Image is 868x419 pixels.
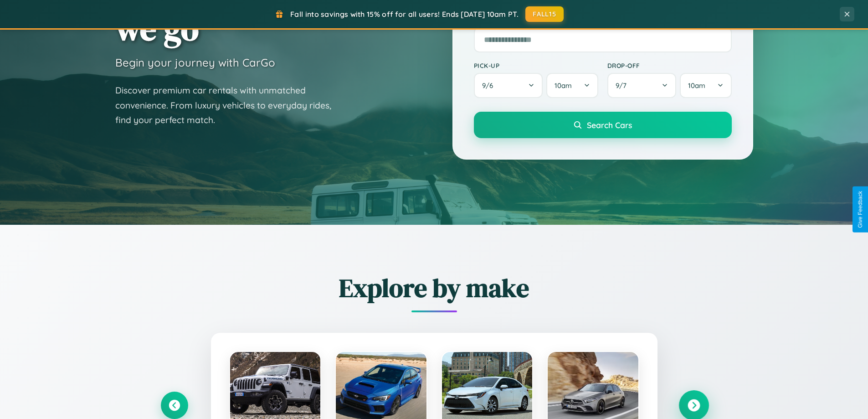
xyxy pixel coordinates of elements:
[857,191,863,228] div: Give Feedback
[482,81,498,90] span: 9 / 6
[115,83,343,128] p: Discover premium car rentals with unmatched convenience. From luxury vehicles to everyday rides, ...
[587,120,632,130] span: Search Cars
[290,10,519,19] span: Fall into savings with 15% off for all users! Ends [DATE] 10am PT.
[474,62,598,69] label: Pick-up
[680,73,731,98] button: 10am
[607,62,732,69] label: Drop-off
[688,81,705,90] span: 10am
[474,112,732,138] button: Search Cars
[474,73,543,98] button: 9/6
[161,270,708,305] h2: Explore by make
[607,73,677,98] button: 9/7
[555,81,572,90] span: 10am
[546,73,598,98] button: 10am
[115,56,275,69] h3: Begin your journey with CarGo
[616,81,631,90] span: 9 / 7
[525,6,564,22] button: FALL15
